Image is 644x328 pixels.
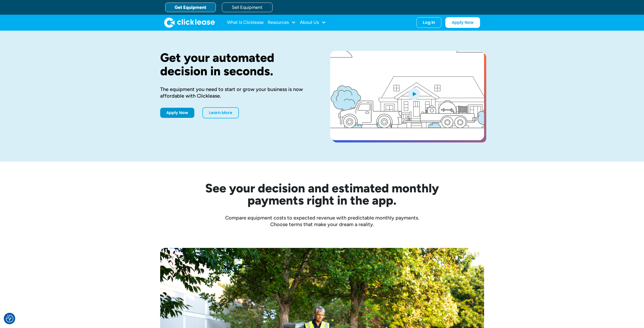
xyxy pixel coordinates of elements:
img: Clicklease logo [164,17,215,28]
a: open lightbox [330,51,484,140]
button: Consent Preferences [6,315,13,322]
div: The equipment you need to start or grow your business is now affordable with Clicklease. [160,86,314,99]
a: Learn More [202,107,239,118]
div: Log In [423,20,435,25]
img: Blue play button logo on a light blue circular background [407,87,421,101]
a: Apply Now [160,108,194,118]
a: home [164,17,215,28]
a: Apply Now [445,17,480,28]
div: About Us [300,17,326,28]
a: Sell Equipment [222,3,273,12]
a: Get Equipment [165,3,216,12]
h1: Get your automated decision in seconds. [160,51,314,78]
img: Revisit consent button [6,315,13,322]
div: Resources [268,17,296,28]
a: What Is Clicklease [227,17,264,28]
h2: See your decision and estimated monthly payments right in the app. [180,182,464,206]
div: Compare equipment costs to expected revenue with predictable monthly payments. Choose terms that ... [160,214,484,228]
